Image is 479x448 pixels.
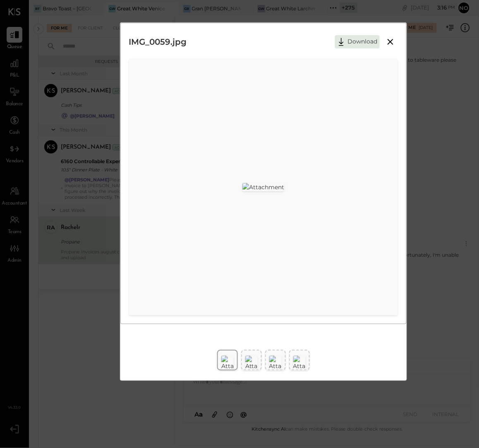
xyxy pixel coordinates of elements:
img: Attachment [221,356,234,371]
h2: IMG_0059.jpg [129,31,187,52]
img: Attachment [293,356,306,371]
img: Attachment [242,183,284,191]
button: Download [335,35,380,48]
img: Attachment [269,356,282,371]
img: Attachment [245,356,258,371]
